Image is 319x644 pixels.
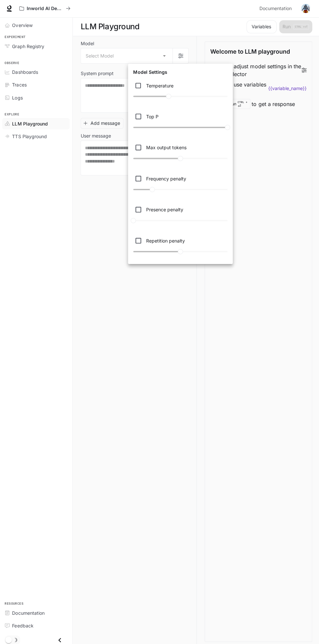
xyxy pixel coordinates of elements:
p: Presence penalty [146,206,183,213]
p: Frequency penalty [146,175,186,182]
div: Controls the creativity and randomness of the response. Higher values (e.g., 0.8) result in more ... [131,78,229,107]
h6: Model Settings [131,67,170,78]
p: Max output tokens [146,144,186,151]
p: Top P [146,113,158,120]
p: Temperature [146,83,173,89]
div: Sets the maximum number of tokens (words or subwords) in the generated output. Directly controls ... [131,140,229,168]
div: Maintains diversity and naturalness by considering only the tokens with the highest cumulative pr... [131,109,229,137]
p: Repetition penalty [146,237,185,243]
div: Penalizes new tokens based on whether they appear in the generated text so far. Higher values inc... [131,202,229,230]
div: Penalizes new tokens based on whether they appear in the prompt or the generated text so far. Val... [131,232,229,261]
div: Penalizes new tokens based on their existing frequency in the generated text. Higher values decre... [131,171,229,199]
